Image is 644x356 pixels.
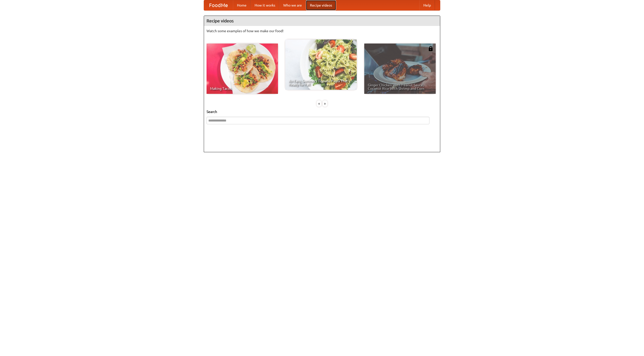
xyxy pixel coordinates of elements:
a: Making Tacos [207,44,278,94]
a: Who we are [279,0,306,10]
span: An Easy, Summery Tomato Pasta That's Ready for Fall [289,79,353,86]
div: « [317,100,321,107]
a: Help [419,0,435,10]
div: » [323,100,327,107]
span: Making Tacos [210,87,274,90]
a: Recipe videos [306,0,336,10]
a: An Easy, Summery Tomato Pasta That's Ready for Fall [285,39,357,90]
img: 483408.png [428,46,433,51]
p: Watch some examples of how we make our food! [207,28,437,33]
a: Home [233,0,251,10]
a: How it works [251,0,279,10]
a: FoodMe [204,0,233,10]
h4: Recipe videos [204,16,440,26]
h5: Search [207,109,437,114]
